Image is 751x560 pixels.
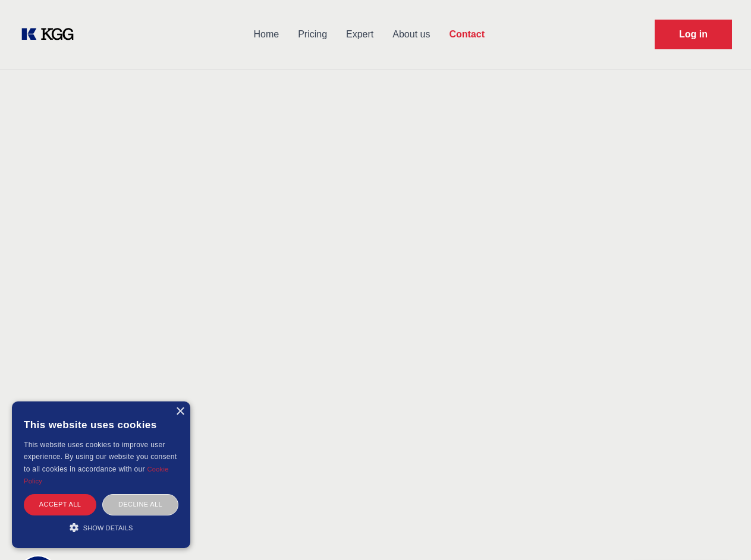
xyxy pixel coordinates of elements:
a: KOL Knowledge Platform: Talk to Key External Experts (KEE) [19,25,83,44]
div: Close [175,407,184,416]
a: Contact [439,19,494,50]
iframe: Chat Widget [692,503,751,560]
span: Show details [83,524,133,531]
a: Request Demo [655,20,732,49]
a: About us [383,19,439,50]
a: Cookie Policy [24,466,169,485]
div: Show details [24,521,178,533]
div: This website uses cookies [24,410,178,439]
a: Home [244,19,288,50]
a: Expert [337,19,383,50]
a: Pricing [288,19,337,50]
div: Accept all [24,494,96,515]
span: This website uses cookies to improve user experience. By using our website you consent to all coo... [24,441,177,473]
div: Decline all [102,494,178,515]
